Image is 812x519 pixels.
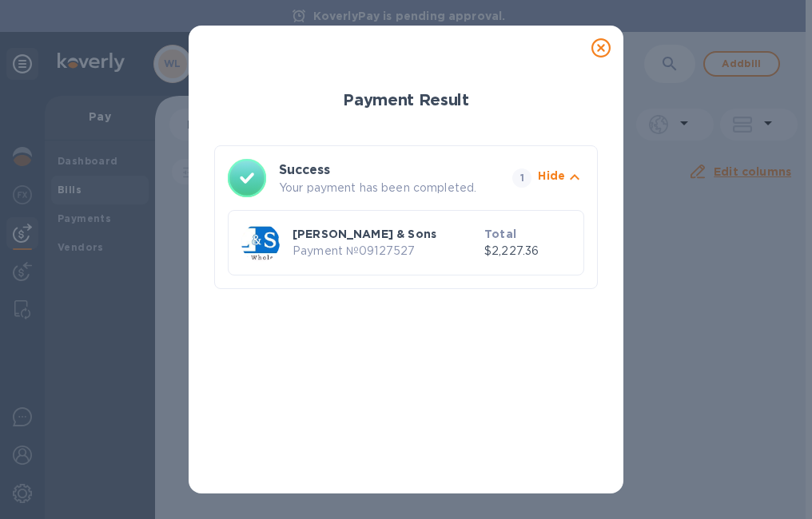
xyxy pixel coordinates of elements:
[293,226,478,242] p: [PERSON_NAME] & Sons
[484,243,571,259] p: $2,227.36
[279,180,506,196] p: Your payment has been completed.
[484,228,516,240] b: Total
[538,168,565,184] p: Hide
[538,168,584,189] button: Hide
[214,80,598,120] h1: Payment Result
[279,160,484,180] h3: Success
[512,168,531,188] span: 1
[293,243,478,259] p: Payment № 09127527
